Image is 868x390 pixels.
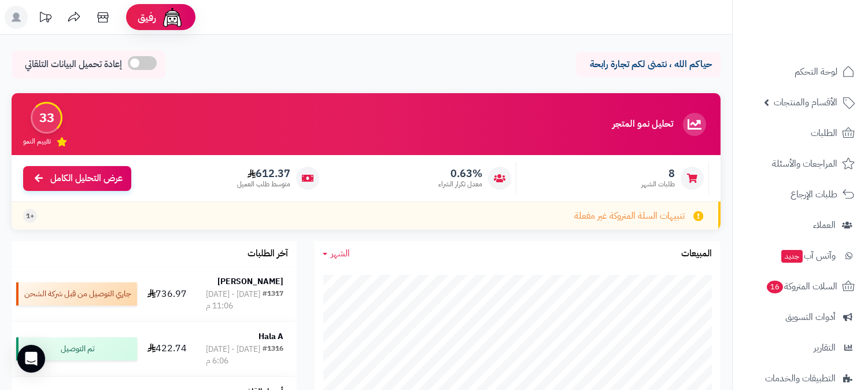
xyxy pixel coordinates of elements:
[142,322,193,376] td: 422.74
[612,119,673,130] h3: تحليل نمو المتجر
[795,64,837,80] span: لوحة التحكم
[781,250,803,263] span: جديد
[323,247,350,260] a: الشهر
[206,289,263,312] div: [DATE] - [DATE] 11:06 م
[811,125,837,141] span: الطلبات
[766,278,837,295] span: السلات المتروكة
[740,119,861,147] a: الطلبات
[217,275,283,288] strong: [PERSON_NAME]
[740,58,861,86] a: لوحة التحكم
[16,282,137,306] div: جاري التوصيل من قبل شركة الشحن
[16,337,137,360] div: تم التوصيل
[263,344,283,367] div: #1316
[31,6,60,32] a: تحديثات المنصة
[740,150,861,178] a: المراجعات والأسئلة
[772,156,837,172] span: المراجعات والأسئلة
[814,340,836,356] span: التقارير
[23,137,51,146] span: تقييم النمو
[641,179,675,189] span: طلبات الشهر
[206,344,263,367] div: [DATE] - [DATE] 6:06 م
[142,267,193,321] td: 736.97
[740,181,861,208] a: طلبات الإرجاع
[785,309,836,325] span: أدوات التسويق
[765,370,836,387] span: التطبيقات والخدمات
[740,242,861,270] a: وآتس آبجديد
[263,289,283,312] div: #1317
[791,186,837,203] span: طلبات الإرجاع
[766,280,784,294] span: 16
[258,330,283,343] strong: Hala A
[740,211,861,239] a: العملاء
[780,248,836,264] span: وآتس آب
[138,10,156,24] span: رفيق
[740,303,861,331] a: أدوات التسويق
[740,273,861,300] a: السلات المتروكة16
[161,6,184,29] img: ai-face.png
[26,211,34,221] span: +1
[248,249,288,259] h3: آخر الطلبات
[331,246,350,260] span: الشهر
[17,345,45,373] div: Open Intercom Messenger
[438,179,482,189] span: معدل تكرار الشراء
[23,166,131,191] a: عرض التحليل الكامل
[774,94,837,111] span: الأقسام والمنتجات
[574,209,685,223] span: تنبيهات السلة المتروكة غير مفعلة
[237,167,290,180] span: 612.37
[740,334,861,362] a: التقارير
[25,58,122,71] span: إعادة تحميل البيانات التلقائي
[237,179,290,189] span: متوسط طلب العميل
[585,58,712,71] p: حياكم الله ، نتمنى لكم تجارة رابحة
[681,249,712,259] h3: المبيعات
[50,172,123,185] span: عرض التحليل الكامل
[641,167,675,180] span: 8
[813,217,836,233] span: العملاء
[789,9,857,33] img: logo-2.png
[438,167,482,180] span: 0.63%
